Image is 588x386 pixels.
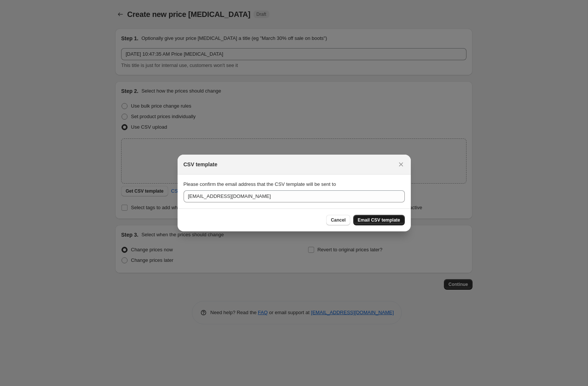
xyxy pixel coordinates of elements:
span: Please confirm the email address that the CSV template will be sent to [184,181,336,187]
span: Cancel [331,217,345,223]
button: Cancel [326,215,350,225]
button: Email CSV template [353,215,405,225]
h2: CSV template [184,161,217,168]
button: Close [396,159,406,170]
span: Email CSV template [358,217,400,223]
